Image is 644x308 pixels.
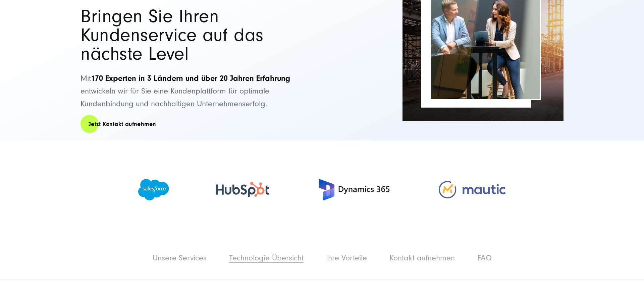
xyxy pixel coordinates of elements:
[477,253,492,262] a: FAQ
[389,253,455,262] a: Kontakt aufnehmen
[80,115,164,134] a: Jetzt Kontakt aufnehmen
[91,74,290,83] strong: 170 Experten in 3 Ländern und über 20 Jahren Erfahrung
[326,253,367,262] a: Ihre Vorteile
[216,182,269,197] img: HubSpot Gold Partner Agentur - Full-Service CRM Agentur SUNZINET
[439,181,506,198] img: Mautic Agentur - Full-Service CRM Agentur SUNZINET
[316,169,392,211] img: Microsoft Dynamics Agentur 365 - Full-Service CRM Agentur SUNZINET
[153,253,207,262] a: Unsere Services
[229,253,304,262] a: Technologie Übersicht
[138,179,169,200] img: Salesforce Partner Agentur - Full-Service CRM Agentur SUNZINET
[80,7,315,63] h2: Bringen Sie Ihren Kundenservice auf das nächste Level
